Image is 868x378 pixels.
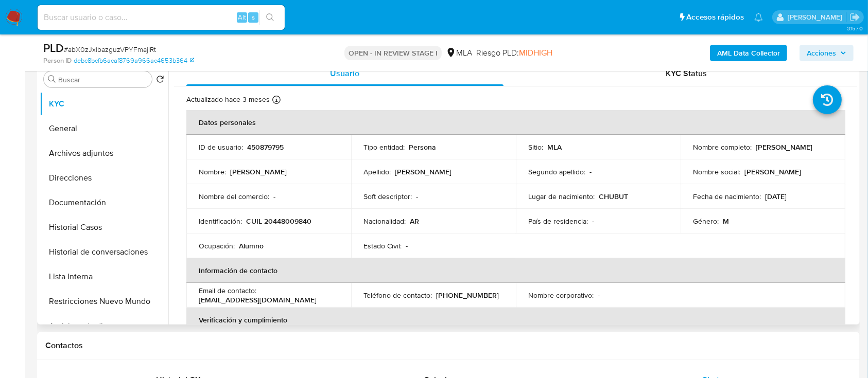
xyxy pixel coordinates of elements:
p: Ocupación : [199,241,235,250]
p: Nacionalidad : [363,217,406,226]
p: [PERSON_NAME] [744,167,801,176]
p: [PERSON_NAME] [230,167,287,176]
p: Estado Civil : [363,241,402,250]
span: Riesgo PLD: [476,47,552,59]
b: Person ID [43,56,72,65]
span: MIDHIGH [519,47,552,59]
p: [PHONE_NUMBER] [436,291,499,300]
p: Lugar de nacimiento : [528,192,595,201]
button: Restricciones Nuevo Mundo [40,289,168,314]
span: KYC Status [666,67,707,79]
p: - [589,167,592,176]
p: Sitio : [528,142,543,152]
p: - [416,192,418,201]
button: Volver al orden por defecto [156,75,164,86]
p: Nombre completo : [693,142,752,152]
p: MLA [547,142,562,152]
p: Actualizado hace 3 meses [186,95,270,104]
button: Archivos adjuntos [40,141,168,166]
th: Datos personales [186,110,845,135]
button: Direcciones [40,166,168,190]
p: - [598,291,600,300]
p: milagros.cisterna@mercadolibre.com [788,12,846,22]
p: M [723,217,729,226]
p: [DATE] [765,192,787,201]
p: [PERSON_NAME] [756,142,812,152]
b: AML Data Collector [717,45,780,61]
p: Segundo apellido : [528,167,585,176]
p: Email de contacto : [199,286,256,295]
span: Alt [238,12,246,22]
p: ID de usuario : [199,142,243,152]
p: CHUBUT [599,192,628,201]
th: Verificación y cumplimiento [186,308,845,332]
p: AR [410,217,419,226]
button: Documentación [40,190,168,215]
p: Nombre corporativo : [528,291,594,300]
p: Soft descriptor : [363,192,412,201]
p: 450879795 [247,142,284,152]
button: Historial de conversaciones [40,240,168,264]
button: search-icon [259,10,281,25]
input: Buscar [58,75,148,84]
th: Información de contacto [186,258,845,283]
p: - [273,192,275,201]
button: Historial Casos [40,215,168,240]
p: País de residencia : [528,217,588,226]
a: Notificaciones [754,13,763,22]
b: PLD [43,40,64,56]
a: debc8bcfb6acaf8769a966ac4653b364 [74,56,194,65]
a: Salir [849,12,860,23]
button: Anticipos de dinero [40,314,168,338]
p: - [592,217,594,226]
p: Identificación : [199,217,242,226]
p: [EMAIL_ADDRESS][DOMAIN_NAME] [199,295,317,304]
span: 3.157.0 [847,24,863,32]
input: Buscar usuario o caso... [38,11,285,24]
span: Usuario [330,67,359,79]
p: Apellido : [363,167,391,176]
button: AML Data Collector [710,45,787,61]
button: General [40,116,168,141]
p: [PERSON_NAME] [395,167,452,176]
p: Tipo entidad : [363,142,405,152]
h1: Contactos [45,340,852,351]
div: MLA [446,47,472,59]
p: Nombre social : [693,167,740,176]
p: - [406,241,408,250]
p: Fecha de nacimiento : [693,192,761,201]
button: Lista Interna [40,264,168,289]
p: OPEN - IN REVIEW STAGE I [344,46,442,60]
button: Buscar [48,75,56,83]
span: s [252,12,255,22]
span: Acciones [807,45,836,61]
button: KYC [40,92,168,116]
p: Alumno [239,241,264,250]
p: Persona [409,142,436,152]
p: Género : [693,217,719,226]
span: Accesos rápidos [686,12,744,23]
p: Nombre del comercio : [199,192,269,201]
p: Teléfono de contacto : [363,291,432,300]
p: CUIL 20448009840 [246,217,311,226]
span: # abX0zJxlbazguzVPYFmajIRt [64,44,156,55]
button: Acciones [800,45,854,61]
p: Nombre : [199,167,226,176]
